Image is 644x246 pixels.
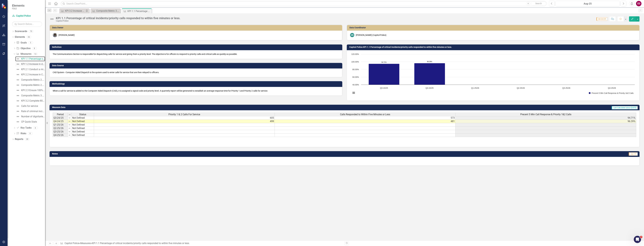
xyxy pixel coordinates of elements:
[96,9,120,13] div: Composite Metric 3.1 Number of employment backgrounds completed
[68,113,71,116] img: 8DAGhfEEPCf229AAAAAElFTkSuQmCC
[53,120,68,123] td: Q4-24/25
[15,109,45,114] a: Rate of criminal incidents per 1,000 employees
[168,113,200,116] span: Priority 1 & 2 Calls For Service
[455,120,636,123] td: 96.39%
[15,119,37,124] a: CP Quick Stats
[12,14,42,18] a: Capitol Police
[28,41,33,44] div: 5
[26,36,31,38] div: 26
[15,30,27,33] a: Scorecards
[72,120,94,123] td: Not Defined
[556,2,619,6] div: Aug-25
[16,126,31,130] a: Key Tasks
[16,115,20,118] img: Not Defined
[21,63,45,65] div: KPI 1.2 Increase in daily presence through proactive patrol and K-9.
[352,91,356,95] button: View chart menu, Chart
[21,120,37,123] div: CP Quick Stats
[15,114,45,119] a: Number of dignitaries provided with FDLE protective services
[16,94,20,97] img: Not Defined
[414,63,445,85] path: Q4-24/25, 96.39278557. Precent 5 Min Call Response & Priority 1&2 Calls.
[53,127,68,130] td: Q2-25/26
[33,127,38,129] div: 0
[589,92,633,94] button: Show Precent 5 Min Call Response & Priority 1&2 Calls
[369,64,399,85] path: Q3-24/25, 94.7107438. Precent 5 Min Call Response & Priority 1&2 Calls.
[12,4,24,7] span: Elements
[15,56,45,61] a: KPI 1.1 Percentage of critical incidents/priority calls responded to within five minutes or less.
[351,53,359,55] text: 120.00%
[52,153,275,155] h3: Notes
[56,16,180,20] div: KPI 1.1 Percentage of critical incidents/priority calls responded to within five minutes or less.
[80,242,91,245] a: Measures
[68,134,71,136] img: 8DAGhfEEPCf229AAAAAElFTkSuQmCC
[15,104,38,108] a: Calls for service
[25,138,30,141] div: 28
[634,236,641,243] iframe: Intercom live chat
[15,138,23,141] a: Reports
[21,58,45,60] div: KPI 1.1 Percentage of critical incidents/priority calls responded to within five minutes or less.
[50,17,54,21] img: Not Defined
[517,87,525,89] text: Q2-25/26
[94,116,275,120] td: 605
[68,120,71,123] img: 8DAGhfEEPCf229AAAAAElFTkSuQmCC
[426,87,434,89] text: Q4-24/25
[16,47,30,50] a: Objective
[65,9,85,13] div: KPI 3.2 Increase the number of specialized High-Liability Training courses per year to internal a...
[636,1,641,6] button: ED
[16,73,20,76] img: Not Defined
[349,46,638,48] h3: Capitol Police KPI 1.1 Percentage of critical incidents/priority calls responded to within five m...
[15,77,45,82] a: Composite Metric 2.2a Number of Community events held
[350,33,354,37] div: MS
[555,1,620,6] button: Aug-25
[427,61,432,62] text: 96.39%
[21,73,45,76] div: KPI 2.2 Increase in CP community activities
[596,17,607,21] span: Q4-24/25
[15,67,45,72] a: KPI 2.1 Conduct a minimum of 5 patrols/screenings a month using Personal RAD Detectors.
[68,127,71,129] img: 8DAGhfEEPCf229AAAAAElFTkSuQmCC
[53,130,68,133] td: Q3-25/26
[53,53,339,56] p: The Communications Section is responsible for dispatching calls for service and giving them a pri...
[471,87,479,89] text: Q1-25/26
[72,127,94,130] td: Not Defined
[352,68,359,71] text: 80.00%
[608,87,616,89] text: Q4-25/26
[94,120,275,123] td: 499
[53,116,68,120] td: Q3-24/25
[52,83,341,85] h3: Methodology
[352,84,359,86] text: 40.00%
[340,113,390,116] span: Calls Responded to Within Five Minutes or Less
[15,83,45,87] a: Composite Metric 2.2b Number of Awareness trainings
[352,76,359,78] text: 60.00%
[52,106,249,108] h3: Measure Data
[92,242,190,245] div: KPI 1.1 Percentage of critical incidents/priority calls responded to within five minutes or less.
[562,87,570,89] text: Q3-25/26
[350,53,636,98] div: Chart. Highcharts interactive chart.
[60,9,85,13] a: KPI 3.2 Increase the number of specialized High-Liability Training courses per year to internal a...
[16,89,20,92] img: Not Defined
[127,9,151,13] div: KPI 1.1 Percentage of critical incidents/priority calls responded to within five minutes or less.
[21,79,45,81] div: Composite Metric 2.2a Number of Community events held
[21,105,38,107] div: Calls for service
[15,98,45,103] a: KPI 3.2 Complete 80% of vendor background checks [DATE].
[53,133,68,137] td: Q4-25/26
[12,21,42,27] input: Search Below...
[21,99,45,102] div: KPI 3.2 Complete 80% of vendor background checks [DATE].
[28,132,33,135] div: 0
[350,53,636,98] svg: Interactive chart
[2,3,7,9] img: ClearPoint Strategy
[21,115,45,118] div: Number of dignitaries provided with FDLE protective services
[72,133,94,137] td: Not Defined
[612,106,638,109] span: Last Calculated about [DATE]
[16,132,26,135] a: Risks
[629,152,638,156] span: Jun-25
[16,62,20,66] img: Not Defined
[640,236,642,238] span: 2
[53,89,339,92] p: When a call for service is added to the Computer Aided Dispatch (CAD), it is assigned a signal co...
[520,113,571,116] span: Precent 5 Min Call Response & Priority 1&2 Calls
[351,61,359,63] text: 100.00%
[16,120,20,124] img: Not Defined
[16,83,20,87] img: Not Defined
[16,99,20,103] img: Not Defined
[349,27,638,29] h3: Data Coordinator
[52,46,341,48] h3: Definition
[21,68,45,71] div: KPI 2.1 Conduct a minimum of 5 patrols/screenings a month using Personal RAD Detectors.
